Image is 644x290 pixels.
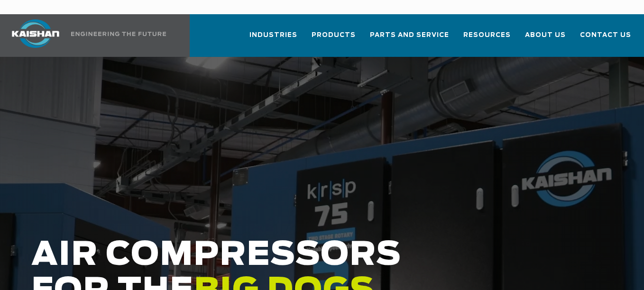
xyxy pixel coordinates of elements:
a: About Us [525,23,566,55]
a: Industries [249,23,297,55]
a: Contact Us [580,23,631,55]
span: Parts and Service [370,30,449,41]
span: Industries [249,30,297,41]
span: Contact Us [580,30,631,41]
span: About Us [525,30,566,41]
span: Products [312,30,356,41]
img: Engineering the future [71,32,166,36]
span: Resources [463,30,511,41]
a: Products [312,23,356,55]
a: Resources [463,23,511,55]
a: Parts and Service [370,23,449,55]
